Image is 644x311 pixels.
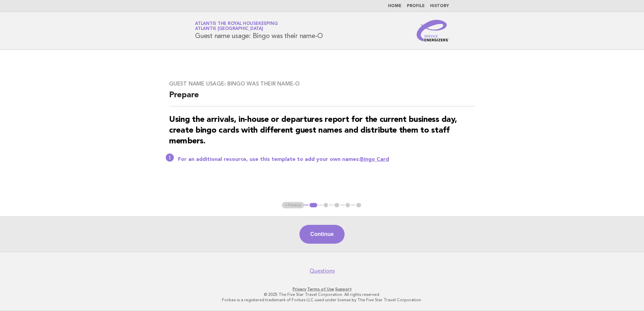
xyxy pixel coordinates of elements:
a: Bingo Card [360,157,389,162]
p: Forbes is a registered trademark of Forbes LLC used under license by The Five Star Travel Corpora... [116,297,528,303]
button: 1 [309,202,318,209]
img: Service Energizers [417,20,449,41]
h1: Guest name usage: Bingo was their name-O [195,22,323,39]
span: Atlantis [GEOGRAPHIC_DATA] [195,27,263,31]
h3: Guest name usage: Bingo was their name-O [169,80,475,87]
a: History [430,4,449,8]
p: © 2025 The Five Star Travel Corporation. All rights reserved. [116,292,528,297]
a: Profile [407,4,425,8]
a: Terms of Use [307,287,334,291]
p: · · [116,286,528,292]
a: Privacy [293,287,306,291]
a: Support [335,287,352,291]
strong: Using the arrivals, in-house or departures report for the current business day, create bingo card... [169,116,457,145]
a: Atlantis the Royal HousekeepingAtlantis [GEOGRAPHIC_DATA] [195,22,278,31]
a: Home [388,4,401,8]
button: Continue [299,225,344,244]
p: For an additional resource, use this template to add your own names: [178,156,475,163]
h2: Prepare [169,90,475,106]
a: Questions [310,268,335,274]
